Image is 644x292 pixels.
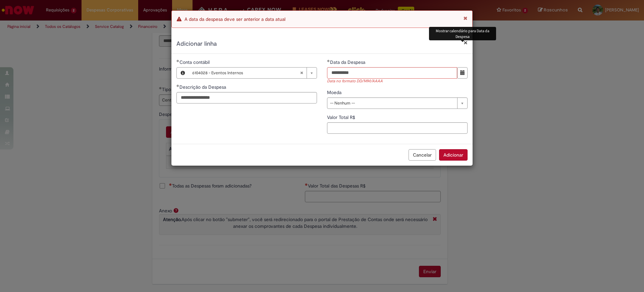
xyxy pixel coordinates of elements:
[179,59,211,65] span: Necessários - Conta contábil
[327,59,330,62] span: Necessários
[327,79,468,84] span: Data no formato DD/MM/AAAA
[189,68,317,78] a: 6104028 - Eventos InternosLimpar campo Conta contábil
[179,84,227,90] span: Descrição da Despesa
[327,89,343,95] span: Moeda
[177,68,189,78] button: Conta contábil, Visualizar este registro 6104028 - Eventos Internos
[192,68,300,78] span: 6104028 - Eventos Internos
[464,16,467,20] button: Fechar Notificação
[464,39,468,46] button: Fechar modal
[330,98,454,109] span: -- Nenhum --
[176,84,179,87] span: Obrigatório Preenchido
[327,122,468,134] input: Valor Total R$
[184,16,285,22] span: A data da despesa deve ser anterior a data atual
[327,67,457,79] input: Data da Despesa
[439,149,468,161] button: Adicionar
[297,68,307,78] abbr: Limpar campo Conta contábil
[330,59,367,65] span: Data da Despesa
[409,149,436,161] button: Cancelar
[176,92,317,103] input: Descrição da Despesa
[457,67,468,79] button: Mostrar calendário para Data da Despesa
[176,40,468,48] h2: Adicionar linha
[176,59,179,62] span: Obrigatório Preenchido
[429,27,496,40] div: Mostrar calendário para Data da Despesa
[327,114,357,120] span: Valor Total R$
